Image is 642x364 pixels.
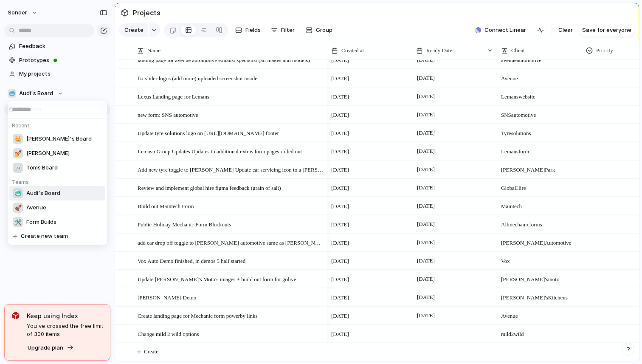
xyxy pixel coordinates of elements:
[9,119,108,130] h5: Recent
[26,218,56,226] span: Form Builds
[26,149,70,158] span: [PERSON_NAME]
[13,148,23,158] div: 💅
[9,175,108,186] h5: Teams
[26,203,46,212] span: Avenue
[26,135,92,143] span: [PERSON_NAME]'s Board
[21,232,68,240] span: Create new team
[13,134,23,144] div: 👑
[13,188,23,198] div: 🥶
[13,163,23,173] div: ☠️
[26,189,60,198] span: Audi's Board
[13,203,23,213] div: 🚀
[13,217,23,227] div: 🛠️
[26,164,58,172] span: Toms Board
